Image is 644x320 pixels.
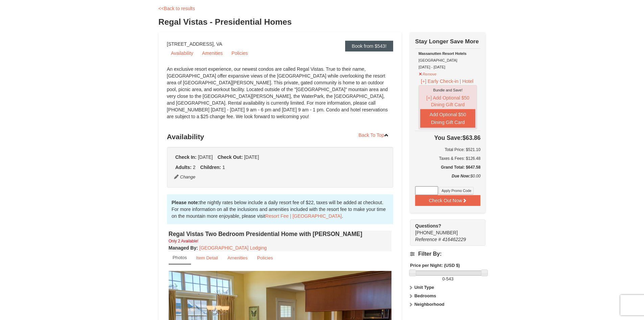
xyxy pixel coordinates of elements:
a: [GEOGRAPHIC_DATA] Lodging [199,245,267,251]
strong: Check In: [175,154,197,160]
button: Check Out Now [415,195,480,206]
h3: Regal Vistas - Presidential Homes [159,15,486,29]
span: 1 [222,165,225,170]
strong: Stay Longer Save More [415,38,479,45]
a: Policies [228,48,252,58]
h4: Filter By: [410,251,485,257]
button: [+] Add Optional $50 Dining Gift Card [420,93,475,109]
strong: Bedrooms [414,293,436,298]
span: Reference # [415,237,441,242]
label: - [410,276,485,282]
strong: Neighborhood [414,302,445,307]
div: Taxes & Fees: $126.48 [415,155,480,162]
div: $0.00 [415,173,480,186]
strong: Children: [200,165,221,170]
a: Back To Top [354,130,393,140]
small: Item Detail [196,255,218,260]
h4: Regal Vistas Two Bedroom Presidential Home with [PERSON_NAME] [169,231,392,237]
span: Managed By [169,245,196,251]
small: Photos [173,255,187,260]
h6: Total Price: $521.10 [415,146,480,153]
strong: Questions? [415,223,441,229]
h4: $63.86 [415,134,480,141]
strong: Massanutten Resort Hotels [419,51,467,56]
a: Amenities [223,251,252,264]
span: You Save: [434,134,462,141]
strong: Check Out: [217,154,243,160]
button: Apply Promo Code [439,187,474,194]
span: [DATE] [244,154,259,160]
span: [PHONE_NUMBER] [415,222,473,235]
span: 543 [446,276,454,281]
strong: Price per Night: (USD $) [410,263,460,268]
div: Bundle and Save! [420,87,475,93]
small: Amenities [228,255,248,260]
div: the nightly rates below include a daily resort fee of $22, taxes will be added at checkout. For m... [167,194,393,224]
a: Policies [253,251,277,264]
span: 0 [442,276,445,281]
a: Availability [167,48,197,58]
span: [DATE] [198,154,213,160]
a: Resort Fee | [GEOGRAPHIC_DATA] [265,213,342,219]
a: Book from $543! [345,41,393,51]
strong: Please note: [172,200,199,205]
h5: Grand Total: $647.58 [415,164,480,171]
button: [+] Early Check-in | Hotel [419,78,476,85]
strong: Unit Type [414,285,434,290]
button: Remove [419,69,437,78]
strong: Adults: [175,165,192,170]
h3: Availability [167,130,393,144]
span: 416462229 [442,237,466,242]
a: Photos [169,251,191,264]
div: An exclusive resort experience, our newest condos are called Regal Vistas. True to their name, [G... [167,66,393,127]
a: <<Back to results [159,6,195,11]
a: Item Detail [192,251,222,264]
small: Policies [257,255,273,260]
strong: : [169,245,198,251]
strong: Due Now: [452,174,470,178]
button: Change [174,173,196,181]
span: 2 [193,165,196,170]
a: Amenities [198,48,226,58]
small: Only 2 Available! [169,239,198,243]
div: [GEOGRAPHIC_DATA] [DATE] - [DATE] [419,50,477,70]
button: Add Optional $50 Dining Gift Card [420,109,475,128]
